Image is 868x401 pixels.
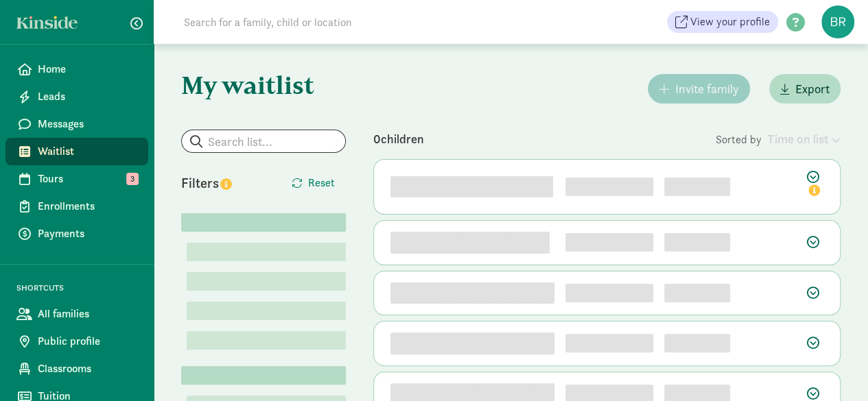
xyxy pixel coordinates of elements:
div: rg7vj56qaxw8dey0sxbquxg6w undefined [390,282,554,304]
input: Search list... [182,130,345,152]
span: View your profile [690,14,770,30]
span: All families [38,306,137,322]
div: [object Object] [664,284,730,302]
label: Lorem (1) [187,243,192,259]
div: 0 children [373,130,716,148]
span: Leads [38,88,137,105]
div: 4 [565,334,653,352]
span: Messages [38,116,137,132]
span: Reset [308,175,335,191]
button: Invite family [648,74,750,104]
a: All families [5,300,148,328]
div: Sorted by [716,130,841,148]
div: [object Object] [664,178,730,196]
span: Home [38,61,137,77]
a: View your profile [667,11,778,33]
a: Waitlist [5,138,148,165]
div: [object Object] [664,233,730,252]
a: Classrooms [5,355,148,382]
span: Invite family [675,80,739,98]
span: Classrooms [38,361,137,377]
div: 3 [565,284,653,302]
div: ictqbx218cf74i8 undefined [390,232,550,254]
label: Lorem (1) [187,302,192,318]
div: 1 [565,178,653,196]
a: Tours 3 [5,165,148,193]
div: Time on list [767,130,841,148]
div: Lorem [181,366,346,385]
span: Enrollments [38,198,137,215]
span: Waitlist [38,143,137,160]
button: Export [769,74,841,104]
label: Lorem (1) [187,272,192,289]
div: fpa30csio6xecs69wth7cakqkq7x04 undefined [390,332,554,354]
a: Enrollments [5,193,148,220]
span: Tours [38,171,137,187]
input: Search for a family, child or location [176,8,561,36]
div: Lorem [181,213,346,232]
span: Payments [38,226,137,242]
a: Home [5,56,148,83]
a: Messages [5,110,148,138]
div: [object Object] [664,334,730,352]
h1: My waitlist [181,71,346,99]
a: Leads [5,83,148,110]
span: 3 [126,173,139,185]
div: 2 [565,233,653,252]
a: Public profile [5,328,148,355]
div: Filters [181,173,263,193]
span: Public profile [38,333,137,350]
iframe: Chat Widget [799,335,868,401]
span: Export [795,80,830,98]
a: Payments [5,220,148,247]
button: Reset [281,169,346,197]
label: Lorem (1) [187,331,192,348]
div: c9pvrajsf7xsojj3 undefined [390,176,553,198]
